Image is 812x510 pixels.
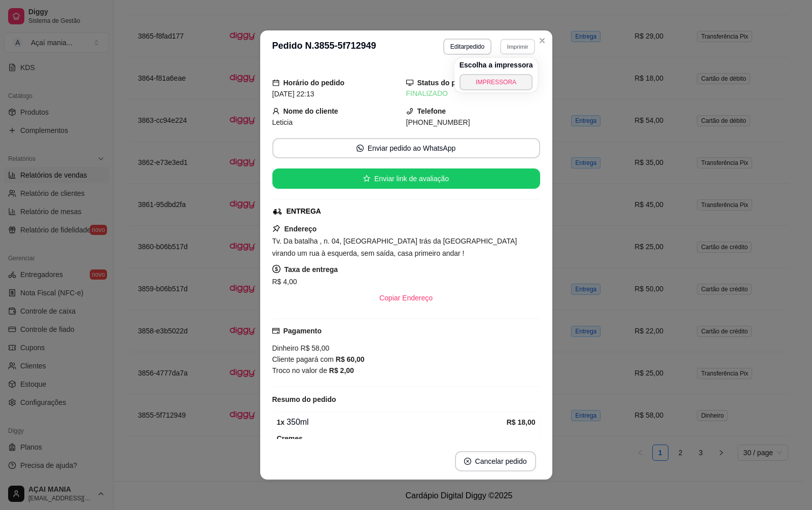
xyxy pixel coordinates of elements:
h4: Escolha a impressora [460,60,533,70]
span: star [363,175,370,182]
span: desktop [406,79,413,86]
span: [DATE] 22:13 [272,90,314,98]
strong: Horário do pedido [284,79,345,87]
strong: Taxa de entrega [285,265,338,274]
button: close-circleCancelar pedido [455,451,536,471]
button: starEnviar link de avaliação [272,168,540,189]
span: Leticia [272,118,293,126]
span: R$ 58,00 [299,344,330,352]
span: user [272,108,279,115]
span: Troco no valor de [272,366,329,375]
strong: Resumo do pedido [272,395,336,403]
strong: R$ 2,00 [329,366,354,375]
div: 350ml [277,416,507,428]
div: ENTREGA [287,206,321,217]
strong: Endereço [285,225,317,233]
strong: Cremes [277,434,303,443]
strong: Pagamento [284,327,322,335]
span: [PHONE_NUMBER] [406,118,470,126]
button: Close [534,32,550,49]
button: whats-appEnviar pedido ao WhatsApp [272,138,540,158]
span: Tv. Da batalha , n. 04, [GEOGRAPHIC_DATA] trás da [GEOGRAPHIC_DATA] virando um rua à esquerda, se... [272,237,517,257]
strong: R$ 60,00 [336,355,365,363]
strong: 1 x [277,418,285,426]
span: Cliente pagará com [272,355,336,363]
span: whats-app [357,145,364,152]
strong: Telefone [417,107,446,115]
h3: Pedido N. 3855-5f712949 [272,39,376,55]
button: IMPRESSORA [460,74,533,90]
span: calendar [272,79,279,86]
div: FINALIZADO [406,88,540,99]
strong: Nome do cliente [284,107,338,115]
span: Dinheiro [272,344,299,352]
span: phone [406,108,413,115]
strong: Status do pedido [417,79,475,87]
span: close-circle [464,458,471,465]
span: R$ 4,00 [272,278,297,286]
span: credit-card [272,327,279,334]
span: dollar [272,265,280,273]
button: Copiar Endereço [371,288,441,308]
span: pushpin [272,224,280,232]
button: Editarpedido [443,39,491,55]
strong: R$ 18,00 [507,418,536,426]
button: Imprimir [500,39,535,54]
